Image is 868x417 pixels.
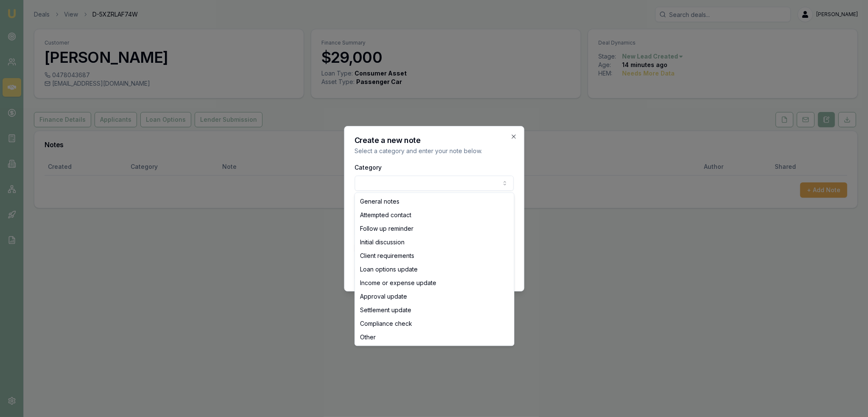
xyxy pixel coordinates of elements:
span: Settlement update [360,306,411,314]
span: Other [360,333,376,341]
span: Follow up reminder [360,224,413,233]
span: General notes [360,197,399,206]
span: Client requirements [360,252,414,260]
span: Loan options update [360,265,418,274]
span: Attempted contact [360,211,411,219]
span: Approval update [360,292,407,301]
span: Compliance check [360,319,412,328]
span: Initial discussion [360,238,405,246]
span: Income or expense update [360,279,436,287]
